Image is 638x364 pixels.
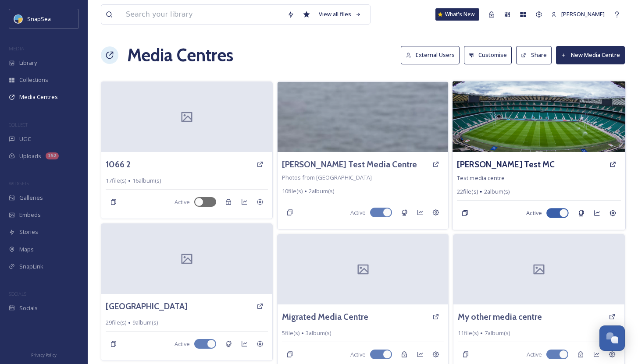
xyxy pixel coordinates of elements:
[175,198,190,206] span: Active
[282,311,368,323] a: Migrated Media Centre
[14,14,23,23] img: snapsea-logo.png
[19,76,48,84] span: Collections
[599,325,625,351] button: Open Chat
[278,82,449,152] img: snapsea.io-569685.jpg
[457,158,555,171] a: [PERSON_NAME] Test MC
[106,177,126,185] span: 17 file(s)
[127,42,233,68] h1: Media Centres
[435,8,479,21] a: What's New
[464,46,512,64] button: Customise
[484,187,510,196] span: 2 album(s)
[19,93,58,101] span: Media Centres
[282,158,417,171] a: [PERSON_NAME] Test Media Centre
[457,173,505,181] span: Test media centre
[350,209,366,217] span: Active
[19,245,34,254] span: Maps
[527,350,542,359] span: Active
[19,152,41,160] span: Uploads
[527,209,542,217] span: Active
[106,300,188,313] a: [GEOGRAPHIC_DATA]
[458,311,542,323] a: My other media centre
[401,46,464,64] a: External Users
[309,187,334,195] span: 2 album(s)
[282,329,299,337] span: 5 file(s)
[121,5,283,24] input: Search your library
[556,46,625,64] button: New Media Centre
[9,180,29,187] span: WIDGETS
[19,304,38,312] span: Socials
[282,173,372,181] span: Photos from [GEOGRAPHIC_DATA]
[464,46,517,64] a: Customise
[19,262,43,271] span: SnapLink
[561,10,605,18] span: [PERSON_NAME]
[27,15,51,23] span: SnapSea
[9,45,24,52] span: MEDIA
[9,121,28,128] span: COLLECT
[132,318,158,327] span: 9 album(s)
[19,228,38,236] span: Stories
[19,59,37,67] span: Library
[453,81,625,152] img: harry%40snapsea.io-Twicks.avif
[314,6,366,23] a: View all files
[106,158,131,171] a: 1066 2
[19,135,31,143] span: UGC
[516,46,552,64] button: Share
[350,350,366,359] span: Active
[306,329,331,337] span: 3 album(s)
[132,177,161,185] span: 16 album(s)
[547,6,609,23] a: [PERSON_NAME]
[46,152,59,159] div: 152
[19,194,43,202] span: Galleries
[19,211,41,219] span: Embeds
[282,187,303,195] span: 10 file(s)
[485,329,510,337] span: 7 album(s)
[106,318,126,327] span: 29 file(s)
[9,290,26,297] span: SOCIALS
[31,352,57,358] span: Privacy Policy
[175,340,190,348] span: Active
[401,46,460,64] button: External Users
[31,349,57,360] a: Privacy Policy
[457,187,478,196] span: 22 file(s)
[458,329,478,337] span: 11 file(s)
